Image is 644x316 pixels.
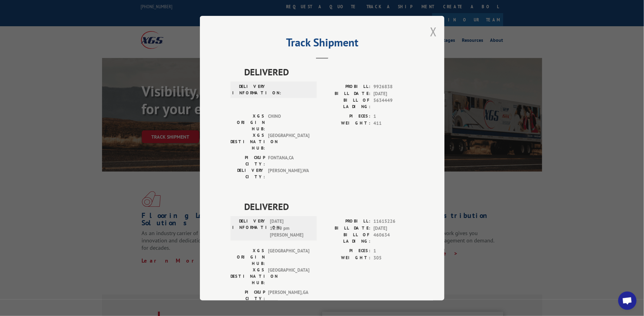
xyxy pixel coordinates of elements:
label: PIECES: [322,113,370,120]
span: [PERSON_NAME] , WA [268,167,309,180]
span: DELIVERED [244,200,414,213]
span: 305 [374,254,414,261]
label: XGS ORIGIN HUB: [230,248,265,267]
span: 411 [374,120,414,127]
div: Open chat [618,292,637,310]
span: CHINO [268,113,309,132]
label: DELIVERY CITY: [230,167,265,180]
label: PROBILL: [322,218,370,225]
span: DELIVERED [244,65,414,79]
label: XGS DESTINATION HUB: [230,267,265,286]
h2: Track Shipment [230,38,414,50]
label: XGS ORIGIN HUB: [230,113,265,132]
label: PICKUP CITY: [230,154,265,167]
button: Close modal [430,24,437,40]
span: 1 [374,113,414,120]
label: BILL OF LADING: [322,232,370,245]
span: [PERSON_NAME] , GA [268,289,309,302]
span: 460634 [374,232,414,245]
label: XGS DESTINATION HUB: [230,132,265,151]
label: BILL DATE: [322,90,370,97]
span: [GEOGRAPHIC_DATA] [268,132,309,151]
span: 5634449 [374,97,414,110]
label: WEIGHT: [322,254,370,261]
label: BILL OF LADING: [322,97,370,110]
span: FONTANA , CA [268,154,309,167]
label: BILL DATE: [322,225,370,232]
label: PIECES: [322,248,370,255]
span: [GEOGRAPHIC_DATA] [268,267,309,286]
span: 9926838 [374,83,414,90]
span: [DATE] 12:50 pm [PERSON_NAME] [270,218,311,239]
label: WEIGHT: [322,120,370,127]
span: 11615226 [374,218,414,225]
span: [DATE] [374,90,414,97]
label: DELIVERY INFORMATION: [232,83,267,96]
label: PROBILL: [322,83,370,90]
span: [DATE] [374,225,414,232]
label: PICKUP CITY: [230,289,265,302]
span: [GEOGRAPHIC_DATA] [268,248,309,267]
label: DELIVERY INFORMATION: [232,218,267,239]
span: 1 [374,248,414,255]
